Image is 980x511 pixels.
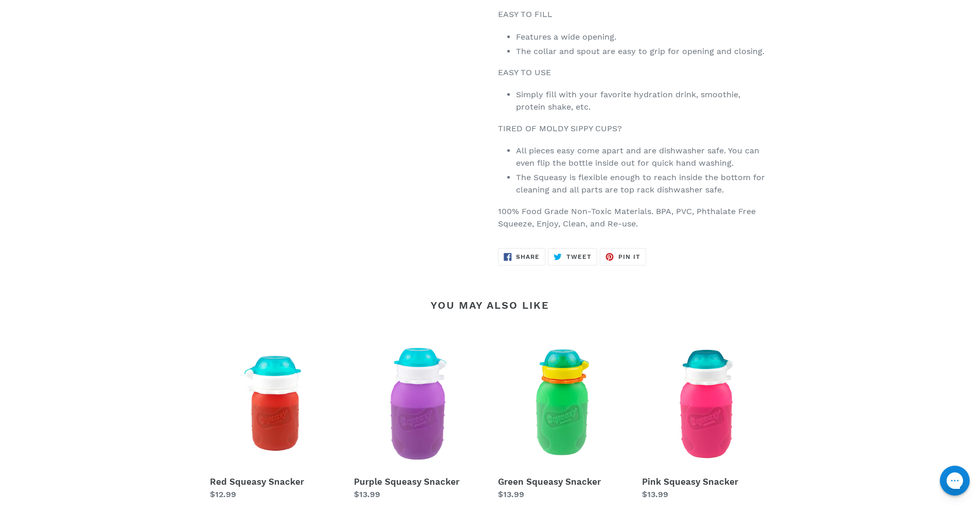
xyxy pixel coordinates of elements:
[498,122,771,135] p: TIRED OF MOLDY SIPPY CUPS?
[516,171,771,196] li: The Squeasy is flexible enough to reach inside the bottom for cleaning and all parts are top rack...
[516,31,771,43] li: Features a wide opening.
[516,89,771,113] li: Simply fill with your favorite hydration drink, smoothie, protein shake, etc.
[516,45,771,58] li: The collar and spout are easy to grip for opening and closing.
[498,8,771,21] p: EASY TO FILL
[516,254,540,260] span: Share
[498,205,771,230] p: 100% Food Grade Non-Toxic Materials. BPA, PVC, Phthalate Free Squeeze, Enjoy, Clean, and Re-use.
[210,299,771,311] h2: You may also like
[566,254,592,260] span: Tweet
[516,146,759,168] span: All pieces easy come apart and are dishwasher safe. You can even flip the bottle inside out for q...
[498,66,771,79] p: EASY TO USE
[618,254,640,260] span: Pin it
